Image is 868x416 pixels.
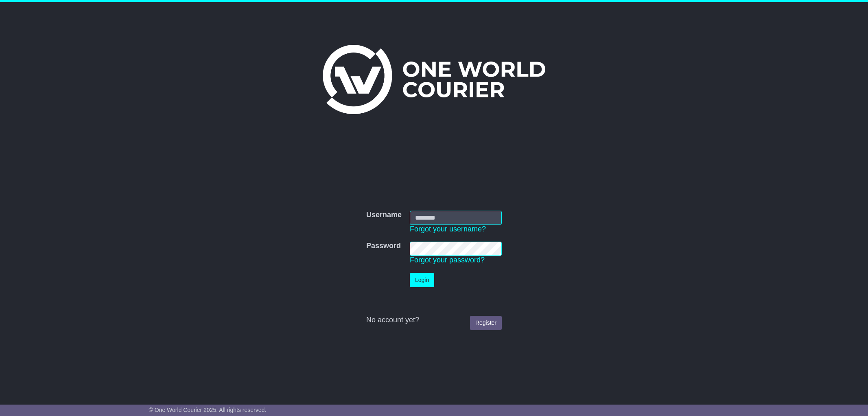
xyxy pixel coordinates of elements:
[410,256,485,264] a: Forgot your password?
[410,273,434,287] button: Login
[366,242,401,251] label: Password
[366,211,402,220] label: Username
[470,316,502,330] a: Register
[149,407,267,413] span: © One World Courier 2025. All rights reserved.
[366,316,502,325] div: No account yet?
[323,45,545,114] img: One World
[410,225,486,233] a: Forgot your username?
